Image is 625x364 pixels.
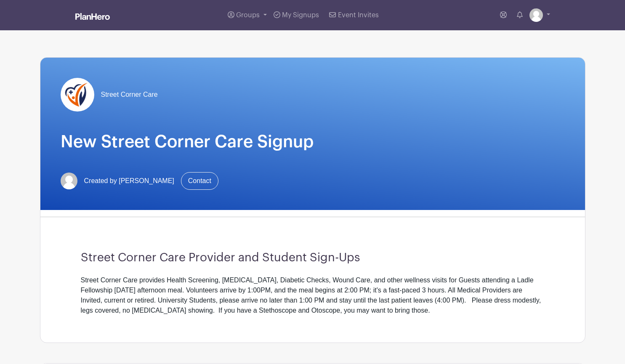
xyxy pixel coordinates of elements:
[75,13,110,20] img: logo_white-6c42ec7e38ccf1d336a20a19083b03d10ae64f83f12c07503d8b9e83406b4c7d.svg
[61,78,94,112] img: SCC%20PlanHero.png
[84,176,174,186] span: Created by [PERSON_NAME]
[529,8,543,22] img: default-ce2991bfa6775e67f084385cd625a349d9dcbb7a52a09fb2fda1e96e2d18dcdb.png
[282,12,319,19] span: My Signups
[181,172,218,190] a: Contact
[81,275,545,316] div: Street Corner Care provides Health Screening, [MEDICAL_DATA], Diabetic Checks, Wound Care, and ot...
[61,173,77,189] img: default-ce2991bfa6775e67f084385cd625a349d9dcbb7a52a09fb2fda1e96e2d18dcdb.png
[101,90,158,100] span: Street Corner Care
[338,12,379,19] span: Event Invites
[61,132,565,152] h1: New Street Corner Care Signup
[236,12,260,19] span: Groups
[81,251,545,265] h3: Street Corner Care Provider and Student Sign-Ups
